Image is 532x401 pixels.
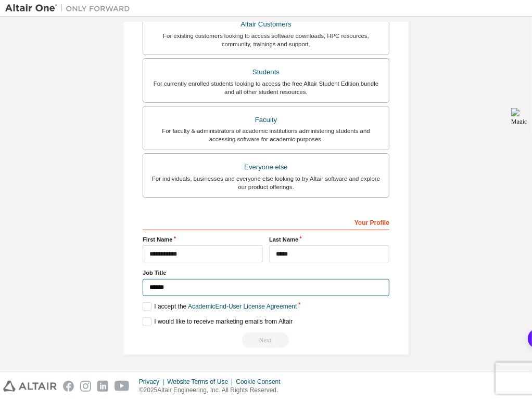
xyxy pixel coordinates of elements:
div: Everyone else [149,160,383,175]
div: For individuals, businesses and everyone else looking to try Altair software and explore our prod... [149,175,383,191]
div: Faculty [149,113,383,127]
a: Academic End-User License Agreement [188,303,297,310]
img: altair_logo.svg [3,381,57,392]
div: Email already exists [143,332,389,348]
div: For currently enrolled students looking to access the free Altair Student Edition bundle and all ... [149,79,383,96]
div: For existing customers looking to access software downloads, HPC resources, community, trainings ... [149,32,383,48]
p: © 2025 Altair Engineering, Inc. All Rights Reserved. [139,386,287,395]
img: youtube.svg [115,381,130,392]
label: Last Name [269,235,389,244]
div: Students [149,65,383,79]
div: For faculty & administrators of academic institutions administering students and accessing softwa... [149,127,383,143]
img: Altair One [5,3,135,14]
div: Cookie Consent [236,378,286,386]
img: linkedin.svg [97,381,108,392]
div: Altair Customers [149,17,383,32]
label: Job Title [143,269,389,277]
img: facebook.svg [63,381,74,392]
label: First Name [143,235,263,244]
div: Privacy [139,378,167,386]
img: instagram.svg [80,381,91,392]
div: Your Profile [143,213,389,230]
label: I would like to receive marketing emails from Altair [143,317,293,326]
label: I accept the [143,302,297,311]
div: Website Terms of Use [167,378,236,386]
